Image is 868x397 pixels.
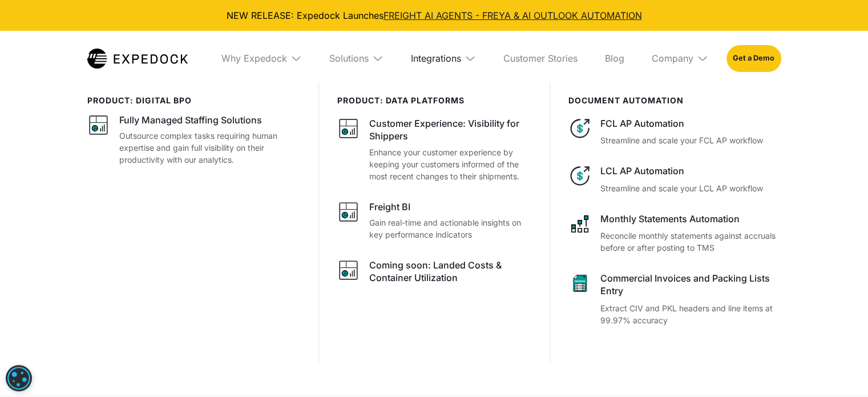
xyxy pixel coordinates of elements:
a: network like iconMonthly Statements AutomationReconcile monthly statements against accruals befor... [568,212,781,254]
div: Fully Managed Staffing Solutions [119,114,262,126]
img: graph icon [87,114,110,137]
p: Gain real-time and actionable insights on key performance indicators [369,216,531,240]
div: Company [652,53,693,64]
img: network like icon [568,212,591,235]
div: LCL AP Automation [600,165,781,177]
a: Get a Demo [726,45,781,71]
img: dollar icon [568,117,591,140]
div: Integrations [411,53,461,64]
a: graph iconFully Managed Staffing SolutionsOutsource complex tasks requiring human expertise and g... [87,114,300,166]
p: Extract CIV and PKL headers and line items at 99.97% accuracy [600,302,781,326]
p: Outsource complex tasks requiring human expertise and gain full visibility on their productivity ... [119,130,300,166]
div: Chat Widget [811,342,868,397]
a: sheet iconCommercial Invoices and Packing Lists EntryExtract CIV and PKL headers and line items a... [568,272,781,326]
img: graph icon [337,259,360,282]
div: Solutions [329,53,369,64]
p: Enhance your customer experience by keeping your customers informed of the most recent changes to... [369,146,531,182]
div: document automation [568,96,781,106]
iframe: To enrich screen reader interactions, please activate Accessibility in Grammarly extension settings [811,342,868,397]
img: sheet icon [568,272,591,295]
p: Reconcile monthly statements against accruals before or after posting to TMS [600,230,781,254]
div: Why Expedock [212,31,311,86]
div: NEW RELEASE: Expedock Launches [9,9,859,22]
p: Streamline and scale your FCL AP workflow [600,134,781,146]
div: Coming soon: Landed Costs & Container Utilization [369,259,531,284]
img: graph icon [337,200,360,223]
img: dollar icon [568,165,591,187]
p: Streamline and scale your LCL AP workflow [600,182,781,194]
a: graph iconComing soon: Landed Costs & Container Utilization [337,259,531,288]
div: Solutions [320,31,393,86]
a: graph iconFreight BIGain real-time and actionable insights on key performance indicators [337,200,531,240]
a: dollar iconFCL AP AutomationStreamline and scale your FCL AP workflow [568,117,781,146]
a: graph iconCustomer Experience: Visibility for ShippersEnhance your customer experience by keeping... [337,117,531,182]
div: Customer Experience: Visibility for Shippers [369,117,531,143]
a: Blog [596,31,633,86]
div: product: digital bpo [87,96,300,106]
div: FCL AP Automation [600,117,781,130]
div: Company [643,31,717,86]
div: Monthly Statements Automation [600,212,781,225]
div: Integrations [402,31,485,86]
a: FREIGHT AI AGENTS - FREYA & AI OUTLOOK AUTOMATION [383,10,642,21]
div: PRODUCT: data platforms [337,96,531,106]
div: Freight BI [369,200,410,213]
div: Commercial Invoices and Packing Lists Entry [600,272,781,298]
div: Why Expedock [221,53,287,64]
a: dollar iconLCL AP AutomationStreamline and scale your LCL AP workflow [568,165,781,194]
img: graph icon [337,117,360,140]
a: Customer Stories [494,31,587,86]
